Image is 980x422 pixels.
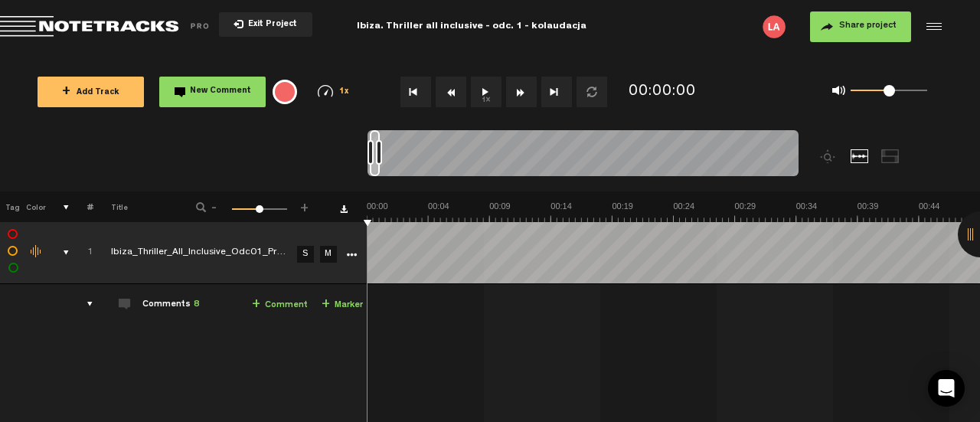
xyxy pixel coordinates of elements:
[506,77,537,107] button: Fast Forward
[340,205,348,213] a: Download comments
[400,77,431,107] button: Go to beginning
[93,222,292,284] td: Click to edit the title Ibiza_Thriller_All_Inclusive_Odc01_Prev_V3
[318,85,333,97] img: speedometer.svg
[48,245,72,260] div: comments, stamps & drawings
[315,8,629,46] div: Ibiza. Thriller all inclusive - odc. 1 - kolaudacja
[629,81,696,103] div: 00:00:00
[70,191,93,222] th: #
[252,296,308,314] a: Comment
[93,191,175,222] th: Title
[322,299,330,311] span: +
[219,12,312,37] button: Exit Project
[541,77,572,107] button: Go to end
[320,246,337,263] a: M
[243,21,297,29] span: Exit Project
[436,77,466,107] button: Rewind
[763,15,786,38] img: letters
[810,11,911,42] button: Share project
[62,86,70,98] span: +
[25,245,48,259] div: Change the color of the waveform
[142,299,199,312] div: Comments
[273,80,297,104] div: {{ tooltip_message }}
[62,89,119,97] span: Add Track
[252,299,260,311] span: +
[23,222,46,284] td: Change the color of the waveform
[303,85,364,98] div: 1x
[357,8,586,46] div: Ibiza. Thriller all inclusive - odc. 1 - kolaudacja
[38,77,144,107] button: +Add Track
[70,222,93,284] td: Click to change the order number 1
[159,77,266,107] button: New Comment
[344,247,358,260] a: More
[471,77,501,107] button: 1x
[297,246,314,263] a: S
[72,246,96,260] div: Click to change the order number
[23,191,46,222] th: Color
[194,300,199,309] span: 8
[339,88,350,97] span: 1x
[839,21,897,31] span: Share project
[577,77,607,107] button: Loop
[111,246,310,261] div: Click to edit the title
[46,222,70,284] td: comments, stamps & drawings
[322,296,363,314] a: Marker
[190,87,251,96] span: New Comment
[208,201,220,210] span: -
[72,296,96,312] div: comments
[299,201,311,210] span: +
[928,370,965,407] div: Open Intercom Messenger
